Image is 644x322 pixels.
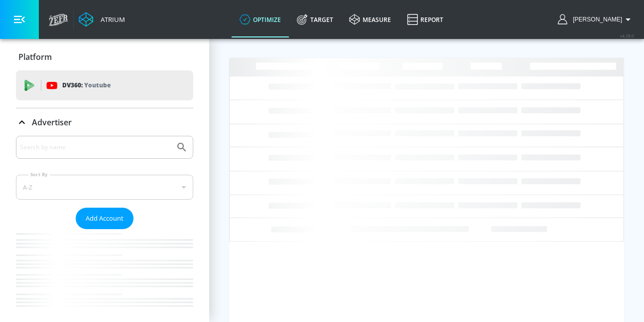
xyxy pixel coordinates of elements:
input: Search by name [20,141,171,154]
p: Advertiser [32,117,72,128]
span: v 4.28.0 [620,33,634,38]
p: Youtube [84,80,111,90]
div: Atrium [97,15,125,24]
div: Advertiser [16,108,193,136]
a: measure [341,1,399,37]
span: login as: nathan.mistretta@zefr.com [569,16,622,23]
button: [PERSON_NAME] [558,13,634,25]
label: Sort By [28,171,50,178]
div: DV360: Youtube [16,70,193,100]
a: Target [289,1,341,37]
a: optimize [232,1,289,37]
p: DV360: [62,80,111,91]
div: Platform [16,43,193,71]
div: A-Z [16,175,193,200]
a: Atrium [79,12,125,27]
button: Add Account [76,208,133,229]
span: Add Account [86,213,124,224]
p: Platform [18,51,52,62]
a: Report [399,1,451,37]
